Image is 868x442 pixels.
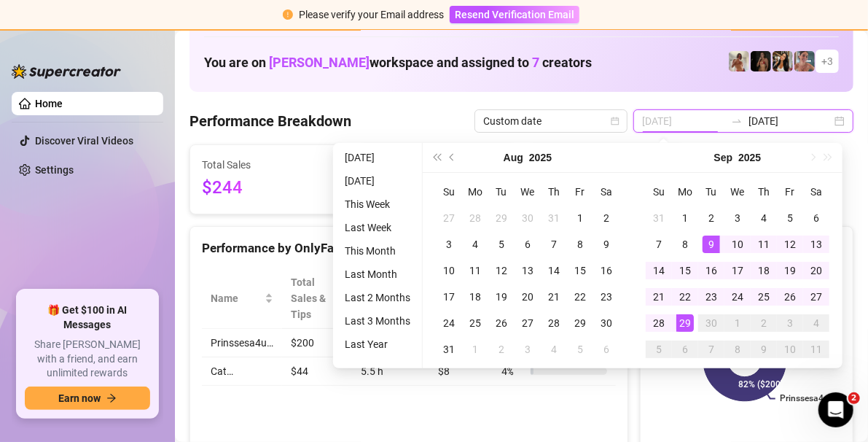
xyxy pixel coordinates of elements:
[818,392,853,427] iframe: Intercom live chat
[106,393,117,403] span: arrow-right
[724,310,751,336] td: 2025-10-01
[339,312,416,330] li: Last 3 Months
[676,236,694,253] div: 8
[529,143,552,172] button: Choose a year
[650,314,668,332] div: 28
[676,209,694,227] div: 1
[58,392,101,404] span: Earn now
[676,314,694,332] div: 29
[35,98,63,109] a: Home
[780,394,834,404] text: Prinssesa4u…
[751,179,777,205] th: Th
[646,284,672,310] td: 2025-09-21
[803,284,829,310] td: 2025-09-27
[202,157,335,173] span: Total Sales
[703,209,720,227] div: 2
[646,231,672,257] td: 2025-09-07
[803,310,829,336] td: 2025-10-04
[698,310,724,336] td: 2025-09-30
[541,231,567,257] td: 2025-08-07
[821,53,833,69] span: + 3
[202,239,616,258] div: Performance by OnlyFans Creator
[724,179,751,205] th: We
[339,195,416,213] li: This Week
[436,257,462,284] td: 2025-08-10
[519,262,536,279] div: 13
[598,236,615,253] div: 9
[493,236,510,253] div: 5
[567,336,593,362] td: 2025-09-05
[488,179,515,205] th: Tu
[781,262,799,279] div: 19
[598,341,615,358] div: 6
[751,205,777,231] td: 2025-09-04
[202,329,282,357] td: Prinssesa4u…
[466,262,484,279] div: 11
[532,55,539,70] span: 7
[593,205,619,231] td: 2025-08-02
[642,113,725,129] input: Start date
[777,231,803,257] td: 2025-09-12
[738,143,761,172] button: Choose a year
[541,257,567,284] td: 2025-08-14
[703,341,720,358] div: 7
[436,205,462,231] td: 2025-07-27
[462,179,488,205] th: Mo
[339,219,416,236] li: Last Week
[593,284,619,310] td: 2025-08-23
[488,310,515,336] td: 2025-08-26
[269,55,370,70] span: [PERSON_NAME]
[729,288,746,306] div: 24
[593,179,619,205] th: Sa
[755,209,773,227] div: 4
[646,179,672,205] th: Su
[455,9,574,20] span: Resend Verification Email
[462,310,488,336] td: 2025-08-25
[189,111,351,131] h4: Performance Breakdown
[519,288,536,306] div: 20
[339,265,416,283] li: Last Month
[598,314,615,332] div: 30
[781,209,799,227] div: 5
[650,262,668,279] div: 14
[283,9,293,20] span: exclamation-circle
[493,209,510,227] div: 29
[808,341,825,358] div: 11
[519,236,536,253] div: 6
[429,357,493,386] td: $8
[545,341,563,358] div: 4
[803,336,829,362] td: 2025-10-11
[567,179,593,205] th: Fr
[466,236,484,253] div: 4
[724,257,751,284] td: 2025-09-17
[436,310,462,336] td: 2025-08-24
[12,64,121,79] img: logo-BBDzfeDw.svg
[339,289,416,306] li: Last 2 Months
[672,231,698,257] td: 2025-09-08
[676,341,694,358] div: 6
[598,262,615,279] div: 16
[731,115,743,127] span: to
[729,209,746,227] div: 3
[781,341,799,358] div: 10
[488,257,515,284] td: 2025-08-12
[650,236,668,253] div: 7
[202,357,282,386] td: Cat…
[466,288,484,306] div: 18
[755,288,773,306] div: 25
[748,113,832,129] input: End date
[593,336,619,362] td: 2025-09-06
[571,314,589,332] div: 29
[429,143,445,172] button: Last year (Control + left)
[646,310,672,336] td: 2025-09-28
[541,284,567,310] td: 2025-08-21
[781,236,799,253] div: 12
[519,314,536,332] div: 27
[25,303,150,332] span: 🎁 Get $100 in AI Messages
[515,257,541,284] td: 2025-08-13
[777,336,803,362] td: 2025-10-10
[698,179,724,205] th: Tu
[567,205,593,231] td: 2025-08-01
[440,341,458,358] div: 31
[211,290,262,306] span: Name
